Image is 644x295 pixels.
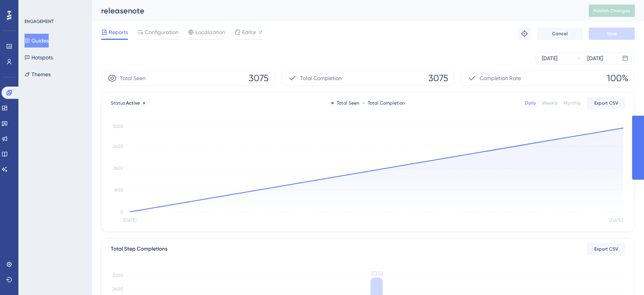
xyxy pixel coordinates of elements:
tspan: 3200 [113,273,123,278]
div: Total Seen [331,100,359,106]
span: Save [606,31,617,37]
span: Publish Changes [593,8,630,14]
div: [DATE] [542,54,557,63]
button: Export CSV [587,97,625,109]
span: Reports [109,28,128,37]
span: 100% [607,72,628,84]
span: Localization [195,28,225,37]
button: Publish Changes [589,5,635,17]
span: Completion Rate [480,74,521,83]
button: Themes [25,67,51,81]
div: Daily [525,100,536,106]
div: Weekly [542,100,557,106]
span: 3075 [249,72,269,84]
div: [DATE] [587,54,603,63]
span: Status: [111,100,140,106]
span: Export CSV [594,246,618,252]
span: Export CSV [594,100,618,106]
tspan: 0 [120,209,123,215]
span: Active [126,100,140,106]
button: Guides [25,34,49,48]
tspan: 3200 [113,124,123,129]
div: Monthly [564,100,581,106]
div: Total Step Completions [111,244,167,254]
span: Total Completion [300,74,342,83]
tspan: [DATE] [610,218,623,223]
button: Save [589,28,635,40]
span: Editor [242,28,256,37]
button: Cancel [537,28,583,40]
iframe: UserGuiding AI Assistant Launcher [612,265,635,288]
div: releasenote [101,5,570,16]
span: 3075 [428,72,448,84]
button: Hotspots [25,51,53,64]
tspan: 2400 [112,144,123,149]
tspan: 1600 [113,166,123,171]
tspan: 2400 [112,286,123,292]
span: Total Seen [120,74,146,83]
div: Total Completion [362,100,405,106]
tspan: [DATE] [123,218,136,223]
tspan: 800 [115,187,123,193]
span: Cancel [552,31,568,37]
button: Export CSV [587,243,625,255]
div: ENGAGEMENT [25,18,54,25]
tspan: 3074 [370,270,383,277]
span: Configuration [145,28,179,37]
